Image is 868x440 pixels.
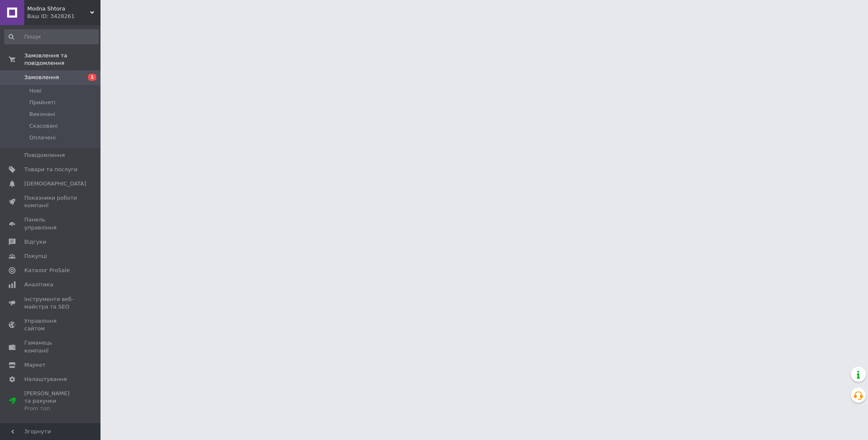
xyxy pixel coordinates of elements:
input: Пошук [4,29,99,44]
span: Панель управління [24,216,77,231]
span: Скасовані [29,122,58,130]
span: Оплачені [29,134,56,142]
span: Налаштування [24,376,67,383]
span: Покупці [24,252,47,260]
span: Аналітика [24,281,53,288]
span: [PERSON_NAME] та рахунки [24,390,77,413]
span: Товари та послуги [24,166,77,173]
span: Modna Shtora [27,5,90,13]
span: [DEMOGRAPHIC_DATA] [24,180,86,188]
span: Нові [29,87,41,95]
span: Інструменти веб-майстра та SEO [24,296,77,311]
span: Прийняті [29,99,55,106]
span: Виконані [29,111,55,118]
span: Замовлення та повідомлення [24,52,100,67]
span: Управління сайтом [24,317,77,332]
span: Показники роботи компанії [24,194,77,209]
div: Prom топ [24,405,77,412]
span: Маркет [24,361,46,369]
span: Каталог ProSale [24,267,70,274]
span: Повідомлення [24,152,65,159]
span: 1 [88,74,96,81]
div: Ваш ID: 3428261 [27,13,100,20]
span: Гаманець компанії [24,339,77,354]
span: Відгуки [24,238,46,246]
span: Замовлення [24,74,59,81]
